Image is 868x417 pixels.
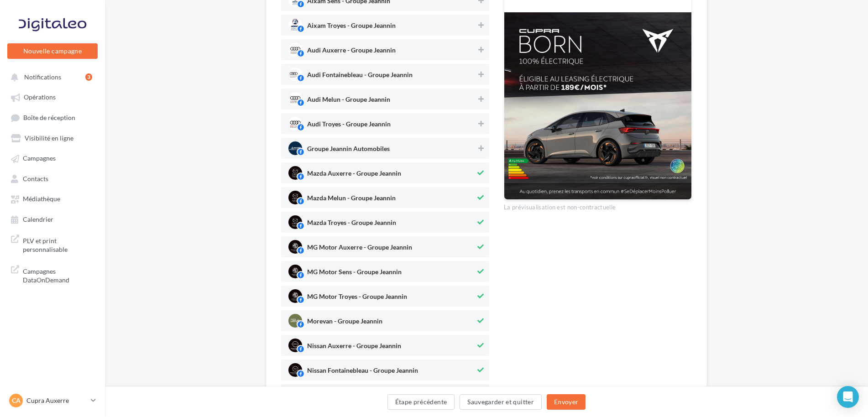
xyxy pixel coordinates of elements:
button: Nouvelle campagne [7,43,98,59]
button: Sauvegarder et quitter [460,394,542,410]
span: Calendrier [23,215,53,223]
a: CA Cupra Auxerre [7,392,98,409]
div: 3 [85,73,92,81]
span: PLV et print personnalisable [23,235,94,254]
span: Médiathèque [23,195,60,203]
span: Campagnes [23,155,56,162]
span: Mazda Melun - Groupe Jeannin [307,195,396,205]
a: Campagnes [5,150,99,166]
span: MG Motor Sens - Groupe Jeannin [307,269,402,279]
div: Open Intercom Messenger [837,386,859,408]
a: PLV et print personnalisable [5,231,99,258]
span: Mazda Auxerre - Groupe Jeannin [307,170,401,180]
span: Mazda Troyes - Groupe Jeannin [307,219,396,229]
span: CA [12,396,21,405]
span: Groupe Jeannin Automobiles [307,146,390,156]
span: MG Motor Auxerre - Groupe Jeannin [307,244,412,254]
button: Envoyer [547,394,586,410]
span: MG Motor Troyes - Groupe Jeannin [307,293,407,303]
span: Nissan Auxerre - Groupe Jeannin [307,343,401,353]
button: Étape précédente [387,394,455,410]
span: Visibilité en ligne [25,134,73,142]
span: Boîte de réception [23,114,75,121]
div: La prévisualisation est non-contractuelle [504,200,692,212]
a: Campagnes DataOnDemand [5,261,99,288]
a: Médiathèque [5,190,99,207]
a: Visibilité en ligne [5,130,99,146]
span: Notifications [24,73,61,81]
span: Audi Troyes - Groupe Jeannin [307,121,391,131]
p: Cupra Auxerre [26,396,87,405]
span: Campagnes DataOnDemand [23,265,94,285]
a: Opérations [5,89,99,105]
span: Contacts [23,175,48,182]
span: Audi Auxerre - Groupe Jeannin [307,47,396,57]
a: Boîte de réception [5,109,99,126]
span: Morevan - Groupe Jeannin [307,318,382,328]
span: Audi Melun - Groupe Jeannin [307,96,390,106]
span: Opérations [24,94,56,101]
span: Aixam Troyes - Groupe Jeannin [307,22,396,32]
span: Audi Fontainebleau - Groupe Jeannin [307,72,413,82]
span: Nissan Fontainebleau - Groupe Jeannin [307,367,418,377]
a: Calendrier [5,211,99,227]
button: Notifications 3 [5,68,96,85]
a: Contacts [5,170,99,187]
